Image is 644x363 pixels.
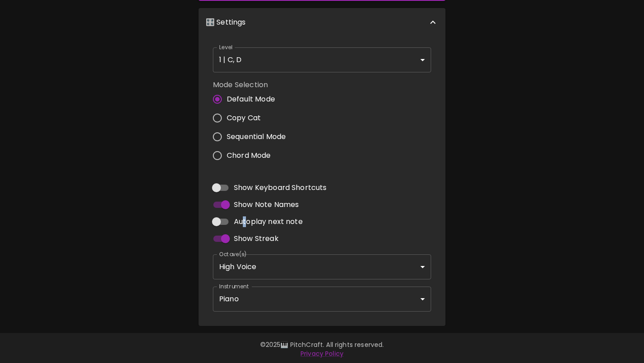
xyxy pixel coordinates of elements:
label: Octave(s) [219,250,247,258]
label: Instrument [219,283,249,290]
span: Show Note Names [234,199,299,210]
p: © 2025 🎹 PitchCraft. All rights reserved. [64,340,580,349]
label: Mode Selection [213,80,293,90]
div: Piano [213,287,431,312]
div: 1 | C, D [213,47,431,72]
div: 🎛️ Settings [199,8,445,37]
span: Default Mode [227,94,275,105]
span: Chord Mode [227,150,271,161]
p: 🎛️ Settings [206,17,246,28]
span: Show Keyboard Shortcuts [234,182,326,193]
span: Copy Cat [227,113,261,123]
label: Level [219,43,233,51]
span: Autoplay next note [234,216,303,227]
span: Sequential Mode [227,131,286,142]
a: Privacy Policy [301,349,343,358]
span: Show Streak [234,233,279,244]
div: High Voice [213,254,431,279]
